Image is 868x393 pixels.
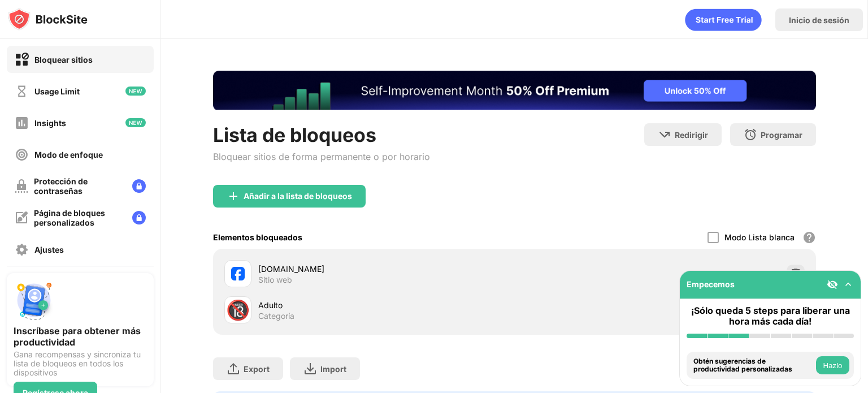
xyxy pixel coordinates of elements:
img: lock-menu.svg [132,179,146,193]
div: Empecemos [687,279,735,289]
div: animation [685,8,762,31]
div: Categoría [258,311,294,321]
div: Añadir a la lista de bloqueos [244,192,352,201]
img: new-icon.svg [125,118,146,127]
img: push-signup.svg [14,280,54,321]
div: Elementos bloqueados [213,232,302,242]
div: Página de bloques personalizados [34,208,123,227]
img: customize-block-page-off.svg [15,211,28,224]
div: Bloquear sitios de forma permanente o por horario [213,151,430,162]
img: block-on.svg [15,53,29,67]
div: Programar [761,130,802,140]
img: password-protection-off.svg [15,179,28,193]
img: logo-blocksite.svg [8,8,88,31]
img: focus-off.svg [15,148,29,162]
img: omni-setup-toggle.svg [843,279,854,290]
img: new-icon.svg [125,87,146,96]
div: Insights [34,118,66,128]
div: Protección de contraseñas [34,176,123,196]
div: Ajustes [34,245,64,254]
div: Redirigir [675,130,708,140]
div: Modo de enfoque [34,150,103,159]
div: 🔞 [226,299,250,322]
img: time-usage-off.svg [15,84,29,98]
div: Obtén sugerencias de productividad personalizadas [693,357,813,374]
div: Inscríbase para obtener más productividad [14,325,147,348]
div: Modo Lista blanca [724,232,795,242]
div: Usage Limit [34,87,80,96]
div: Bloquear sitios [34,55,93,64]
div: Lista de bloqueos [213,123,430,146]
div: Import [320,364,346,374]
img: lock-menu.svg [132,211,146,224]
iframe: Banner [213,71,816,110]
img: eye-not-visible.svg [827,279,838,290]
img: insights-off.svg [15,116,29,130]
img: favicons [231,267,245,280]
div: Adulto [258,299,514,311]
button: Hazlo [816,356,849,374]
div: Gana recompensas y sincroniza tu lista de bloqueos en todos los dispositivos [14,350,147,377]
div: ¡Sólo queda 5 steps para liberar una hora más cada día! [687,305,854,327]
div: [DOMAIN_NAME] [258,263,514,275]
div: Sitio web [258,275,292,285]
div: Inicio de sesión [789,15,849,25]
div: Export [244,364,270,374]
img: settings-off.svg [15,243,29,257]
